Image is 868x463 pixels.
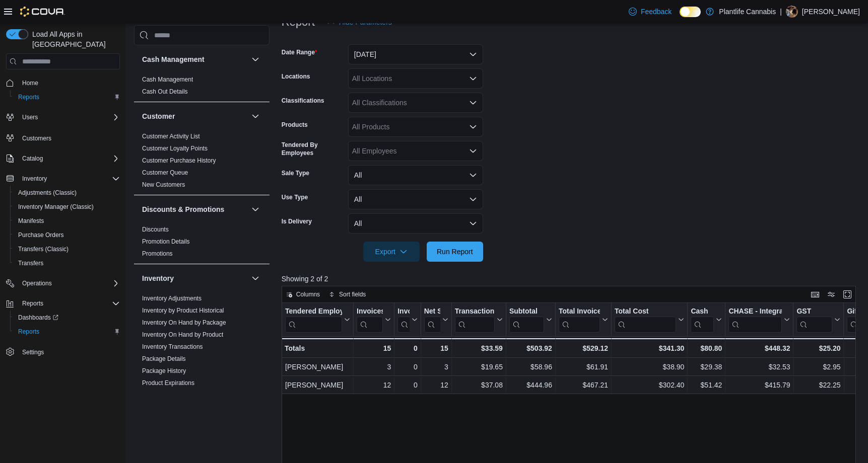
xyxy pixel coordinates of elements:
[142,133,200,140] a: Customer Activity List
[455,361,503,373] div: $19.65
[14,229,120,241] span: Purchase Orders
[142,145,208,152] a: Customer Loyalty Points
[2,172,124,186] button: Inventory
[357,342,391,354] div: 15
[825,288,837,300] button: Display options
[841,288,853,300] button: Enter fullscreen
[142,157,216,164] a: Customer Purchase History
[357,307,383,317] div: Invoices Sold
[14,201,120,213] span: Inventory Manager (Classic)
[18,189,77,197] span: Adjustments (Classic)
[142,306,224,315] span: Inventory by Product Historical
[14,243,73,255] a: Transfers (Classic)
[454,342,502,354] div: $33.59
[142,343,203,350] a: Inventory Transactions
[14,187,120,199] span: Adjustments (Classic)
[14,91,120,103] span: Reports
[142,307,224,314] a: Inventory by Product Historical
[615,307,676,317] div: Total Cost
[285,307,350,333] button: Tendered Employee
[14,215,48,227] a: Manifests
[14,91,43,103] a: Reports
[10,325,124,339] button: Reports
[691,342,722,354] div: $80.80
[142,294,202,302] span: Inventory Adjustments
[469,147,477,155] button: Open list of options
[18,346,120,358] span: Settings
[282,217,312,225] label: Is Delivery
[680,7,701,17] input: Dark Mode
[424,307,440,317] div: Net Sold
[142,111,175,121] h3: Customer
[728,307,782,317] div: CHASE - Integrated
[142,169,188,176] a: Customer Queue
[509,307,552,333] button: Subtotal
[282,274,862,284] p: Showing 2 of 2
[285,379,350,391] div: [PERSON_NAME]
[142,392,188,399] a: Purchase Orders
[18,328,39,336] span: Reports
[282,72,310,81] label: Locations
[142,331,223,338] a: Inventory On Hand by Product
[509,307,544,333] div: Subtotal
[28,29,120,49] span: Load All Apps in [GEOGRAPHIC_DATA]
[282,288,324,300] button: Columns
[14,243,120,255] span: Transfers (Classic)
[424,307,440,333] div: Net Sold
[10,256,124,270] button: Transfers
[796,361,840,373] div: $2.95
[357,361,391,373] div: 3
[10,228,124,242] button: Purchase Orders
[142,76,193,83] a: Cash Management
[424,379,448,391] div: 12
[134,73,270,102] div: Cash Management
[18,297,47,310] button: Reports
[142,331,223,339] span: Inventory On Hand by Product
[397,379,417,391] div: 0
[22,134,51,142] span: Customers
[14,326,120,338] span: Reports
[796,307,832,317] div: GST
[142,379,194,387] a: Product Expirations
[454,307,494,333] div: Transaction Average
[615,307,676,333] div: Total Cost
[134,292,270,429] div: Inventory
[369,242,414,262] span: Export
[559,379,608,391] div: $467.21
[348,213,483,234] button: All
[728,307,790,333] button: CHASE - Integrated
[18,77,42,89] a: Home
[2,110,124,124] button: Users
[437,247,473,257] span: Run Report
[14,201,98,213] a: Inventory Manager (Classic)
[339,290,366,298] span: Sort fields
[615,307,684,333] button: Total Cost
[18,277,56,289] button: Operations
[142,225,169,234] span: Discounts
[18,173,51,185] button: Inventory
[249,53,261,65] button: Cash Management
[559,307,608,333] button: Total Invoiced
[18,152,120,165] span: Catalog
[142,54,247,64] button: Cash Management
[2,75,124,90] button: Home
[469,74,477,83] button: Open list of options
[641,7,672,17] span: Feedback
[509,307,544,317] div: Subtotal
[348,189,483,209] button: All
[142,204,247,214] button: Discounts & Promotions
[357,379,391,391] div: 12
[14,257,47,269] a: Transfers
[10,214,124,228] button: Manifests
[134,223,270,264] div: Discounts & Promotions
[18,314,58,322] span: Dashboards
[780,6,782,18] p: |
[14,187,81,199] a: Adjustments (Classic)
[249,203,261,215] button: Discounts & Promotions
[691,307,714,317] div: Cash
[455,379,503,391] div: $37.08
[142,157,216,165] span: Customer Purchase History
[142,319,226,327] span: Inventory On Hand by Package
